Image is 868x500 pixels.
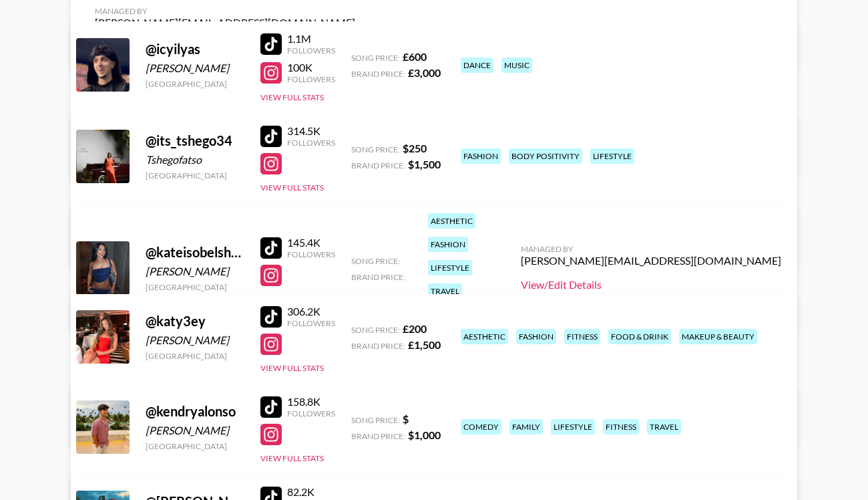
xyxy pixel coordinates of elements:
[146,351,244,361] div: [GEOGRAPHIC_DATA]
[146,282,244,292] div: [GEOGRAPHIC_DATA]
[287,138,335,148] div: Followers
[287,318,335,328] div: Followers
[564,329,600,344] div: fitness
[146,334,244,347] div: [PERSON_NAME]
[351,431,405,441] span: Brand Price:
[408,338,441,351] strong: £ 1,500
[509,419,543,434] div: family
[95,16,355,29] div: [PERSON_NAME][EMAIL_ADDRESS][DOMAIN_NAME]
[351,144,400,154] span: Song Price:
[287,249,335,259] div: Followers
[603,419,639,434] div: fitness
[428,213,475,229] div: aesthetic
[146,79,244,89] div: [GEOGRAPHIC_DATA]
[516,329,556,344] div: fashion
[146,265,244,278] div: [PERSON_NAME]
[521,278,781,291] a: View/Edit Details
[351,325,400,335] span: Song Price:
[351,341,405,351] span: Brand Price:
[287,485,335,499] div: 82.2K
[403,50,427,63] strong: £ 600
[146,61,244,75] div: [PERSON_NAME]
[287,124,335,138] div: 314.5K
[590,148,634,164] div: lifestyle
[351,415,400,425] span: Song Price:
[679,329,757,344] div: makeup & beauty
[146,41,244,57] div: @ icyilyas
[501,57,532,73] div: music
[287,305,335,318] div: 306.2K
[146,313,244,330] div: @ katy3ey
[428,237,468,252] div: fashion
[146,244,244,261] div: @ kateisobelsharp
[260,363,324,373] button: View Full Stats
[287,32,335,45] div: 1.1M
[146,403,244,420] div: @ kendryalonso
[287,61,335,74] div: 100K
[521,254,781,267] div: [PERSON_NAME][EMAIL_ADDRESS][DOMAIN_NAME]
[287,395,335,408] div: 158.8K
[351,69,405,79] span: Brand Price:
[351,160,405,170] span: Brand Price:
[260,453,324,463] button: View Full Stats
[461,329,508,344] div: aesthetic
[408,158,441,170] strong: $ 1,500
[521,244,781,254] div: Managed By
[461,148,501,164] div: fashion
[551,419,595,434] div: lifestyle
[461,419,501,434] div: comedy
[351,272,405,282] span: Brand Price:
[428,283,462,299] div: travel
[260,182,324,193] button: View Full Stats
[146,153,244,166] div: Tshegofatso
[287,45,335,55] div: Followers
[461,57,493,73] div: dance
[403,322,427,335] strong: £ 200
[608,329,671,344] div: food & drink
[509,148,582,164] div: body positivity
[146,170,244,180] div: [GEOGRAPHIC_DATA]
[403,142,427,154] strong: $ 250
[146,424,244,437] div: [PERSON_NAME]
[146,441,244,451] div: [GEOGRAPHIC_DATA]
[351,256,400,266] span: Song Price:
[647,419,681,434] div: travel
[146,132,244,149] div: @ its_tshego34
[408,428,441,441] strong: $ 1,000
[287,74,335,84] div: Followers
[95,6,355,16] div: Managed By
[287,408,335,418] div: Followers
[408,66,441,79] strong: £ 3,000
[260,92,324,102] button: View Full Stats
[403,412,409,425] strong: $
[287,236,335,249] div: 145.4K
[351,53,400,63] span: Song Price:
[428,260,472,275] div: lifestyle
